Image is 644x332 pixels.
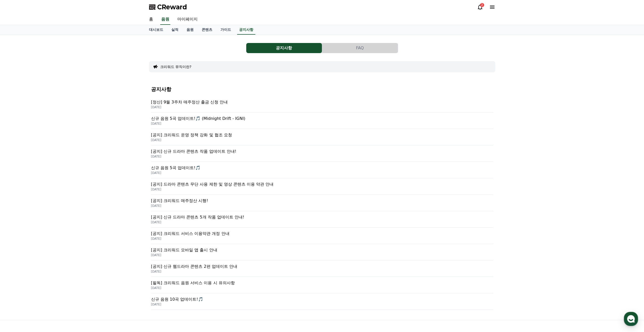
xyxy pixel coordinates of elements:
span: 대화 [46,168,52,172]
p: [공지] 크리워드 서비스 이용약관 개정 안내 [151,231,493,237]
a: [공지] 드라마 콘텐츠 무단 사용 제한 및 영상 콘텐츠 이용 약관 안내 [DATE] [151,178,493,195]
a: 대시보드 [145,25,167,35]
p: [DATE] [151,154,493,159]
a: 가이드 [216,25,235,35]
a: 2 [477,4,483,10]
p: [DATE] [151,220,493,224]
p: 신규 음원 5곡 업데이트!🎵 (Midnight Drift - IGNI) [151,116,493,122]
span: 홈 [16,168,19,172]
a: 대화 [33,160,65,173]
a: 홈 [2,160,33,173]
a: 마이페이지 [173,14,202,25]
a: [공지] 신규 드라마 콘텐츠 작품 업데이트 안내! [DATE] [151,145,493,162]
a: [공지] 크리워드 서비스 이용약관 개정 안내 [DATE] [151,228,493,244]
a: 설정 [65,160,97,173]
button: 공지사항 [246,43,322,53]
a: 음원 [182,25,198,35]
p: [DATE] [151,253,493,257]
p: [DATE] [151,302,493,306]
a: [공지] 신규 드라마 콘텐츠 5개 작품 업데이트 안내! [DATE] [151,211,493,228]
button: FAQ [322,43,398,53]
a: 공지사항 [237,25,255,35]
p: [공지] 크리워드 매주정산 시행! [151,198,493,204]
a: 신규 음원 10곡 업데이트!🎵 [DATE] [151,293,493,310]
h4: 공지사항 [151,86,493,92]
p: 신규 음원 5곡 업데이트!🎵 [151,165,493,171]
span: 설정 [78,168,84,172]
p: [DATE] [151,105,493,109]
p: [DATE] [151,237,493,241]
a: [공지] 크리워드 매주정산 시행! [DATE] [151,195,493,211]
p: [공지] 신규 드라마 콘텐츠 작품 업데이트 안내! [151,148,493,154]
a: [공지] 크리워드 운영 정책 강화 및 협조 요청 [DATE] [151,129,493,145]
a: 콘텐츠 [198,25,216,35]
div: 2 [480,3,484,7]
a: CReward [149,3,187,11]
a: [공지] 크리워드 모바일 앱 출시 안내 [DATE] [151,244,493,260]
p: [DATE] [151,171,493,175]
a: 신규 음원 5곡 업데이트!🎵 (Midnight Drift - IGNI) [DATE] [151,113,493,129]
p: [공지] 드라마 콘텐츠 무단 사용 제한 및 영상 콘텐츠 이용 약관 안내 [151,181,493,187]
span: CReward [157,3,187,11]
button: 크리워드 뮤직이란? [160,64,192,69]
a: [정산] 9월 3주차 매주정산 출금 신청 안내 [DATE] [151,96,493,113]
p: [필독] 크리워드 음원 서비스 이용 시 유의사항 [151,280,493,286]
a: 홈 [145,14,157,25]
p: [공지] 크리워드 모바일 앱 출시 안내 [151,247,493,253]
a: 실적 [167,25,182,35]
p: [공지] 신규 드라마 콘텐츠 5개 작품 업데이트 안내! [151,214,493,220]
a: 신규 음원 5곡 업데이트!🎵 [DATE] [151,162,493,178]
a: 음원 [160,14,170,25]
a: [공지] 신규 웹드라마 콘텐츠 2편 업데이트 안내 [DATE] [151,260,493,277]
p: [DATE] [151,270,493,274]
p: [DATE] [151,138,493,142]
a: [필독] 크리워드 음원 서비스 이용 시 유의사항 [DATE] [151,277,493,293]
p: [공지] 신규 웹드라마 콘텐츠 2편 업데이트 안내 [151,263,493,270]
p: [DATE] [151,286,493,290]
p: [DATE] [151,204,493,208]
p: 신규 음원 10곡 업데이트!🎵 [151,296,493,302]
p: [정산] 9월 3주차 매주정산 출금 신청 안내 [151,99,493,105]
p: [DATE] [151,187,493,191]
p: [DATE] [151,122,493,126]
p: [공지] 크리워드 운영 정책 강화 및 협조 요청 [151,132,493,138]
